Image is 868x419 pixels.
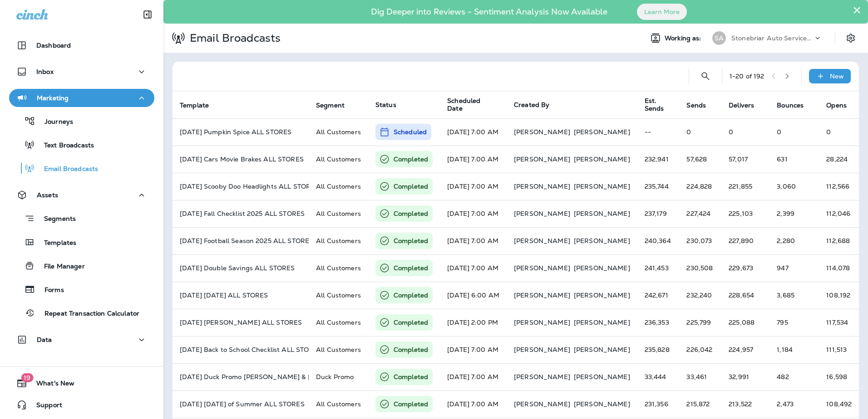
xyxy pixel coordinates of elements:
[180,210,301,217] p: 09/18/25 Fall Checklist 2025 ALL STORES
[9,112,154,131] button: Journeys
[826,264,850,272] span: Open rate:49% (Opens/Sends)
[637,200,680,227] td: 237,179
[27,401,62,412] span: Support
[769,254,819,282] td: 947
[769,146,819,173] td: 631
[712,31,726,45] div: SA
[180,292,301,299] p: 08/27/25 Labor Day 2025 ALL STORES
[9,209,154,228] button: Segments
[769,282,819,309] td: 3,685
[180,264,301,272] p: 09/04/25 Double Savings ALL STORES
[830,73,844,80] p: New
[316,373,354,381] span: Duck Promo
[35,263,85,271] p: File Manager
[440,146,507,173] td: [DATE] 7:00 AM
[721,146,769,173] td: 57,017
[394,182,428,191] p: Completed
[35,118,73,127] p: Journeys
[440,390,507,418] td: [DATE] 7:00 AM
[37,336,52,343] p: Data
[665,34,703,42] span: Working as:
[769,173,819,200] td: 3,060
[9,303,154,322] button: Repeat Transaction Calculator
[679,200,721,227] td: 227,424
[35,141,94,150] p: Text Broadcasts
[679,254,721,282] td: 230,508
[679,390,721,418] td: 215,872
[514,128,570,136] p: [PERSON_NAME]
[394,263,428,273] p: Completed
[316,102,345,109] span: Segment
[316,237,361,245] span: All Customers
[637,282,680,309] td: 242,671
[316,346,361,354] span: All Customers
[180,400,301,408] p: 07/24/25 Dog Days of Summer ALL STORES
[777,102,804,109] span: Bounces
[440,118,507,146] td: [DATE] 7:00 AM
[769,390,819,418] td: 2,473
[9,233,154,252] button: Templates
[731,34,813,42] p: Stonebriar Auto Services Group
[440,200,507,227] td: [DATE] 7:00 AM
[679,363,721,390] td: 33,461
[316,264,361,272] span: All Customers
[180,183,301,190] p: 09/25/25 Scooby Doo Headlights ALL STORES
[826,373,847,381] span: Open rate:50% (Opens/Sends)
[345,10,634,13] p: Dig Deeper into Reviews - Sentiment Analysis Now Available
[316,128,361,136] span: All Customers
[447,97,491,112] span: Scheduled Date
[316,182,361,190] span: All Customers
[645,97,664,112] span: Est. Sends
[721,227,769,254] td: 227,890
[514,319,570,326] p: [PERSON_NAME]
[316,400,361,408] span: All Customers
[394,209,428,218] p: Completed
[316,318,361,326] span: All Customers
[394,291,428,300] p: Completed
[440,227,507,254] td: [DATE] 7:00 AM
[686,101,718,109] span: Sends
[514,237,570,244] p: [PERSON_NAME]
[440,309,507,336] td: [DATE] 2:00 PM
[769,200,819,227] td: 2,399
[440,282,507,309] td: [DATE] 6:00 AM
[514,101,549,109] span: Created By
[574,183,630,190] p: [PERSON_NAME]
[826,101,858,109] span: Opens
[769,336,819,363] td: 1,184
[769,118,819,146] td: 0
[394,318,428,327] p: Completed
[679,309,721,336] td: 225,799
[574,156,630,163] p: [PERSON_NAME]
[375,101,396,109] span: Status
[574,319,630,326] p: [PERSON_NAME]
[514,264,570,272] p: [PERSON_NAME]
[37,94,69,102] p: Marketing
[853,3,861,17] button: Close
[777,101,815,109] span: Bounces
[447,97,503,112] span: Scheduled Date
[9,36,154,54] button: Dashboard
[514,373,570,380] p: [PERSON_NAME]
[440,363,507,390] td: [DATE] 7:00 AM
[637,254,680,282] td: 241,453
[180,319,301,326] p: 08/14/25 Taylor Swift ALL STORES
[9,331,154,349] button: Data
[394,400,428,409] p: Completed
[826,346,847,354] span: Open rate:49% (Opens/Sends)
[686,102,706,109] span: Sends
[440,254,507,282] td: [DATE] 7:00 AM
[721,363,769,390] td: 32,991
[316,209,361,218] span: All Customers
[730,73,764,80] div: 1 - 20 of 192
[826,400,852,408] span: Open rate:50% (Opens/Sends)
[721,309,769,336] td: 225,088
[180,102,209,109] span: Template
[180,156,301,163] p: 10/02/25 Cars Movie Brakes ALL STORES
[637,336,680,363] td: 235,828
[316,291,361,299] span: All Customers
[826,182,849,190] span: Open rate:50% (Opens/Sends)
[721,118,769,146] td: 0
[769,309,819,336] td: 795
[769,227,819,254] td: 2,280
